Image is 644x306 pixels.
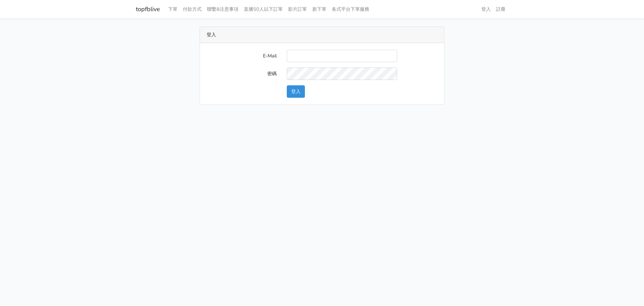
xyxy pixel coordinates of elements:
a: 下單 [165,3,180,16]
button: 登入 [287,85,305,98]
a: 聯繫&注意事項 [204,3,241,16]
a: 各式平台下單服務 [329,3,372,16]
a: 新下單 [310,3,329,16]
a: 付款方式 [180,3,204,16]
label: E-Mail [202,50,282,62]
div: 登入 [200,27,444,43]
a: 登入 [479,3,493,16]
a: 直播50人以下訂單 [241,3,285,16]
a: 影片訂單 [285,3,310,16]
a: 註冊 [493,3,508,16]
label: 密碼 [202,68,282,80]
a: topfblive [136,3,160,16]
